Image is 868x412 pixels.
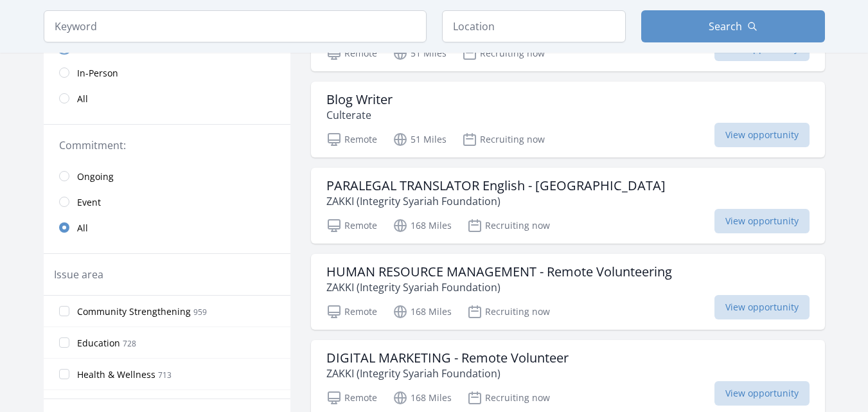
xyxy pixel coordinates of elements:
h3: Blog Writer [326,92,393,107]
a: All [44,215,290,240]
span: Ongoing [77,170,114,183]
a: Blog Writer Culterate Remote 51 Miles Recruiting now View opportunity [311,82,825,157]
p: ZAKKI (Integrity Syariah Foundation) [326,193,666,209]
span: All [77,222,88,235]
p: Remote [326,304,377,319]
p: Remote [326,218,377,233]
p: Remote [326,46,377,61]
span: 959 [193,307,207,318]
p: 168 Miles [393,390,452,406]
span: View opportunity [714,295,810,319]
input: Education 728 [59,337,69,348]
p: Recruiting now [467,390,550,406]
p: 168 Miles [393,304,452,319]
span: Community Strengthening [77,305,191,318]
p: Recruiting now [462,132,545,147]
a: PARALEGAL TRANSLATOR English - [GEOGRAPHIC_DATA] ZAKKI (Integrity Syariah Foundation) Remote 168 ... [311,168,825,244]
p: 51 Miles [393,132,447,147]
p: 51 Miles [393,46,447,61]
p: Recruiting now [462,46,545,61]
span: View opportunity [714,209,810,233]
span: Event [77,196,101,209]
span: 713 [158,370,172,381]
span: View opportunity [714,123,810,147]
input: Health & Wellness 713 [59,369,69,379]
a: All [44,85,290,111]
input: Community Strengthening 959 [59,306,69,316]
span: 728 [123,338,136,349]
p: Remote [326,132,377,147]
legend: Commitment: [59,138,275,153]
p: Remote [326,390,377,406]
span: All [77,93,88,105]
a: Ongoing [44,163,290,189]
p: Culterate [326,107,393,123]
p: ZAKKI (Integrity Syariah Foundation) [326,366,569,381]
a: Event [44,189,290,215]
a: In-Person [44,60,290,85]
p: Recruiting now [467,218,550,233]
input: Keyword [44,10,427,42]
p: Recruiting now [467,304,550,319]
legend: Issue area [54,267,103,282]
p: ZAKKI (Integrity Syariah Foundation) [326,280,672,295]
span: View opportunity [714,381,810,406]
span: In-Person [77,67,118,80]
a: HUMAN RESOURCE MANAGEMENT - Remote Volunteering ZAKKI (Integrity Syariah Foundation) Remote 168 M... [311,254,825,330]
h3: DIGITAL MARKETING - Remote Volunteer [326,350,569,366]
button: Search [641,10,825,42]
span: Education [77,337,120,350]
h3: HUMAN RESOURCE MANAGEMENT - Remote Volunteering [326,264,672,280]
input: Location [442,10,626,42]
p: 168 Miles [393,218,452,233]
span: Search [709,19,742,34]
h3: PARALEGAL TRANSLATOR English - [GEOGRAPHIC_DATA] [326,178,666,193]
span: Health & Wellness [77,368,155,381]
